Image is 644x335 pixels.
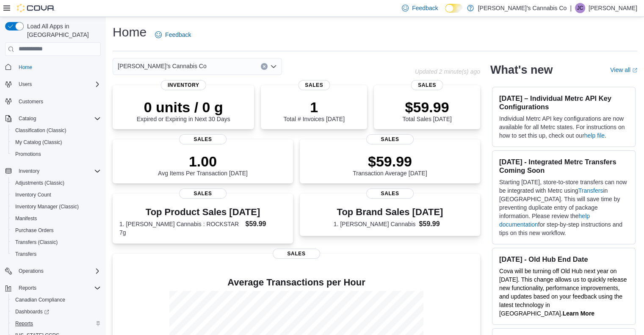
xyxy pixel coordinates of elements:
[298,80,330,90] span: Sales
[490,63,553,77] h2: What's new
[12,202,82,212] a: Inventory Manager (Classic)
[12,178,101,188] span: Adjustments (Classic)
[12,213,40,224] a: Manifests
[12,149,44,159] a: Promotions
[283,99,344,116] p: 1
[12,190,101,200] span: Inventory Count
[2,113,104,125] button: Catalog
[8,213,104,224] button: Manifests
[2,78,104,90] button: Users
[119,220,242,237] dt: 1. [PERSON_NAME] Cannabis : ROCKSTAR 7g
[562,310,594,317] strong: Learn More
[19,64,32,71] span: Home
[12,137,101,147] span: My Catalog (Classic)
[15,166,101,176] span: Inventory
[15,180,64,186] span: Adjustments (Classic)
[19,168,39,174] span: Inventory
[137,99,230,122] div: Expired or Expiring in Next 30 Days
[8,236,104,248] button: Transfers (Classic)
[15,227,54,234] span: Purchase Orders
[12,149,101,159] span: Promotions
[499,213,590,228] a: help documentation
[261,63,268,70] button: Clear input
[12,202,101,212] span: Inventory Manager (Classic)
[12,318,101,329] span: Reports
[12,295,69,305] a: Canadian Compliance
[245,219,286,229] dd: $59.99
[19,285,36,291] span: Reports
[8,125,104,136] button: Classification (Classic)
[334,207,446,217] h3: Top Brand Sales [DATE]
[15,62,36,72] a: Home
[499,94,628,111] h3: [DATE] – Individual Metrc API Key Configurations
[15,296,65,303] span: Canadian Compliance
[8,148,104,160] button: Promotions
[152,26,194,43] a: Feedback
[419,219,446,229] dd: $59.99
[12,225,57,235] a: Purchase Orders
[15,62,101,72] span: Home
[8,248,104,260] button: Transfers
[610,66,637,73] a: View allExternal link
[15,203,79,210] span: Inventory Manager (Classic)
[478,3,567,13] p: [PERSON_NAME]'s Cannabis Co
[15,283,40,293] button: Reports
[2,61,104,73] button: Home
[15,114,39,124] button: Catalog
[499,255,628,263] h3: [DATE] - Old Hub End Date
[632,68,637,73] svg: External link
[17,4,55,12] img: Cova
[366,134,414,144] span: Sales
[12,190,55,200] a: Inventory Count
[12,307,53,317] a: Dashboards
[2,282,104,294] button: Reports
[499,178,628,237] p: Starting [DATE], store-to-store transfers can now be integrated with Metrc using in [GEOGRAPHIC_D...
[15,97,47,107] a: Customers
[12,213,101,224] span: Manifests
[12,125,70,136] a: Classification (Classic)
[353,153,427,170] p: $59.99
[19,115,36,122] span: Catalog
[334,220,416,228] dt: 1. [PERSON_NAME] Cannabis
[499,268,627,317] span: Cova will be turning off Old Hub next year on [DATE]. This change allows us to quickly release ne...
[8,189,104,201] button: Inventory Count
[12,249,101,259] span: Transfers
[270,63,277,70] button: Open list of options
[158,153,248,170] p: 1.00
[15,79,35,89] button: Users
[2,265,104,277] button: Operations
[179,188,227,199] span: Sales
[15,215,37,222] span: Manifests
[15,166,43,176] button: Inventory
[575,3,585,13] div: Jonathan Cook
[15,96,101,107] span: Customers
[24,22,101,39] span: Load All Apps in [GEOGRAPHIC_DATA]
[12,125,101,136] span: Classification (Classic)
[113,24,146,41] h1: Home
[15,151,41,158] span: Promotions
[12,137,66,147] a: My Catalog (Classic)
[8,318,104,329] button: Reports
[12,295,101,305] span: Canadian Compliance
[12,225,101,235] span: Purchase Orders
[577,3,583,13] span: JC
[499,114,628,140] p: Individual Metrc API key configurations are now available for all Metrc states. For instructions ...
[402,99,451,116] p: $59.99
[12,249,40,259] a: Transfers
[179,134,227,144] span: Sales
[15,114,101,124] span: Catalog
[12,237,101,247] span: Transfers (Classic)
[118,61,207,71] span: [PERSON_NAME]'s Cannabis Co
[283,99,344,122] div: Total # Invoices [DATE]
[8,177,104,189] button: Adjustments (Classic)
[119,207,286,217] h3: Top Product Sales [DATE]
[15,127,66,134] span: Classification (Classic)
[8,201,104,213] button: Inventory Manager (Classic)
[8,224,104,236] button: Purchase Orders
[584,132,605,139] a: help file
[12,237,61,247] a: Transfers (Classic)
[2,165,104,177] button: Inventory
[8,294,104,306] button: Canadian Compliance
[415,68,480,75] p: Updated 2 minute(s) ago
[15,266,47,276] button: Operations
